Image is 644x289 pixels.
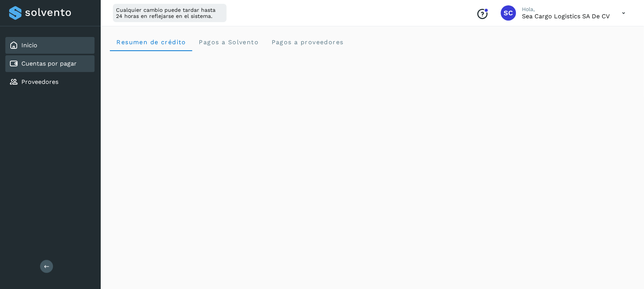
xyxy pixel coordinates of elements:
span: Pagos a Solvento [198,39,259,46]
span: Pagos a proveedores [271,39,344,46]
div: Inicio [5,37,95,54]
div: Cuentas por pagar [5,55,95,72]
a: Cuentas por pagar [21,60,77,67]
a: Inicio [21,42,37,49]
p: Hola, [522,6,610,13]
span: Resumen de crédito [116,39,186,46]
p: Sea Cargo Logistics SA de CV [522,13,610,20]
div: Proveedores [5,74,95,90]
a: Proveedores [21,78,58,85]
div: Cualquier cambio puede tardar hasta 24 horas en reflejarse en el sistema. [113,4,227,22]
